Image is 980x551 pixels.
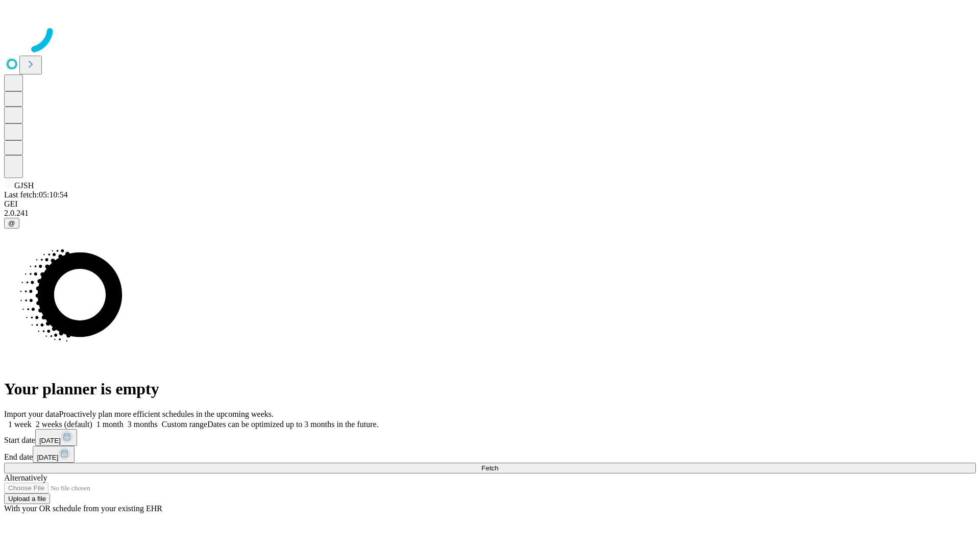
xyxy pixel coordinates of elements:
[4,446,976,463] div: End date
[207,420,378,429] span: Dates can be optimized up to 3 months in the future.
[4,410,59,418] span: Import your data
[4,504,162,513] span: With your OR schedule from your existing EHR
[8,219,15,227] span: @
[4,429,976,446] div: Start date
[33,446,75,463] button: [DATE]
[37,454,58,461] span: [DATE]
[35,429,77,446] button: [DATE]
[4,190,68,199] span: Last fetch: 05:10:54
[4,473,47,482] span: Alternatively
[481,464,498,472] span: Fetch
[8,420,32,429] span: 1 week
[4,218,19,229] button: @
[59,410,274,418] span: Proactively plan more efficient schedules in the upcoming weeks.
[128,420,158,429] span: 3 months
[96,420,124,429] span: 1 month
[4,380,976,398] h1: Your planner is empty
[4,199,976,209] div: GEI
[162,420,207,429] span: Custom range
[14,181,34,190] span: GJSH
[39,437,61,444] span: [DATE]
[4,463,976,473] button: Fetch
[36,420,92,429] span: 2 weeks (default)
[4,493,50,504] button: Upload a file
[4,209,976,218] div: 2.0.241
